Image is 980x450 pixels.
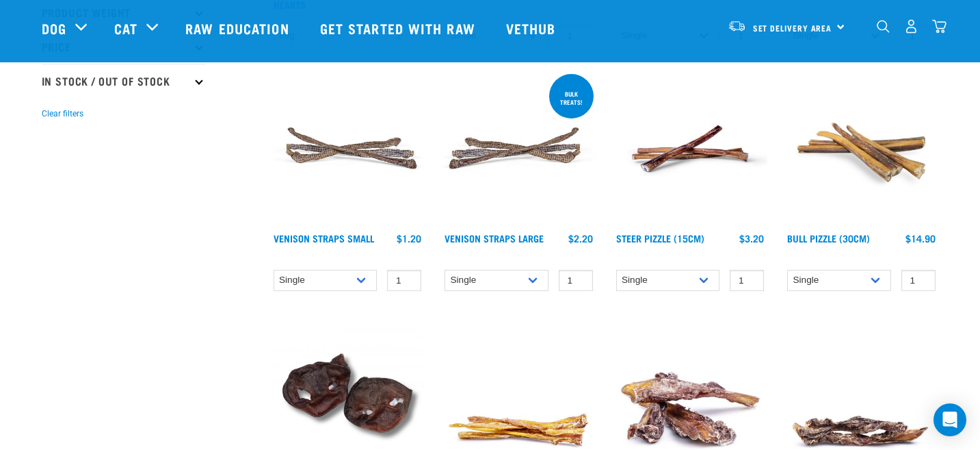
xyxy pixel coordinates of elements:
div: $3.20 [739,233,764,244]
img: Stack of 3 Venison Straps Treats for Pets [441,71,596,227]
img: van-moving.png [728,20,746,32]
input: 1 [730,270,764,291]
span: Set Delivery Area [753,25,832,30]
a: Cat [114,18,137,38]
input: 1 [387,270,421,291]
a: Venison Straps Large [445,236,544,240]
a: Dog [42,18,66,38]
input: 1 [559,270,593,291]
button: Clear filters [42,108,83,120]
img: home-icon-1@2x.png [877,20,890,33]
img: home-icon@2x.png [932,19,946,34]
div: $1.20 [397,233,421,244]
a: Bull Pizzle (30cm) [787,236,870,240]
div: $14.90 [905,233,936,244]
p: In Stock / Out Of Stock [42,64,206,98]
a: Vethub [492,1,573,55]
a: Raw Education [172,1,306,55]
input: 1 [901,270,936,291]
img: Raw Essentials Steer Pizzle 15cm [613,71,768,227]
img: Bull Pizzle 30cm for Dogs [784,71,939,227]
div: BULK TREATS! [549,84,594,112]
a: Steer Pizzle (15cm) [616,236,704,240]
img: user.png [904,19,918,34]
a: Get started with Raw [306,1,492,55]
a: Venison Straps Small [274,236,374,240]
div: Open Intercom Messenger [933,403,966,436]
img: Venison Straps [270,71,425,227]
div: $2.20 [568,233,593,244]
